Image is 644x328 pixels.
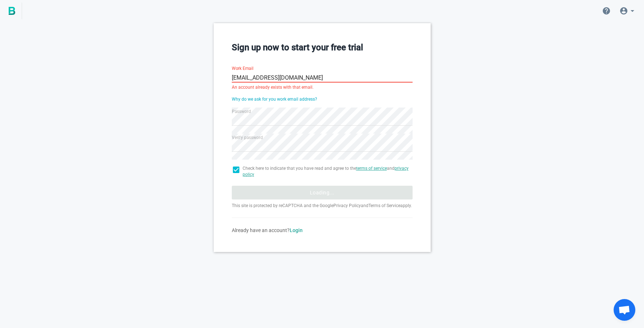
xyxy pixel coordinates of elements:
span: Check here to indicate that you have read and agree to the and [243,165,413,178]
div: An account already exists with that email. [232,85,413,89]
a: Login [290,227,303,233]
p: This site is protected by reCAPTCHA and the Google and apply. [232,202,413,209]
a: Privacy Policy [333,203,361,208]
div: Open chat [614,299,635,321]
button: Loading... [232,186,413,199]
h3: Sign up now to start your free trial [232,41,413,54]
a: terms of service [356,166,387,171]
div: Already have an account? [232,227,413,234]
a: Why do we ask for you work email address? [232,97,317,102]
img: BigPicture.io [9,7,15,15]
a: Terms of Service [368,203,400,208]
